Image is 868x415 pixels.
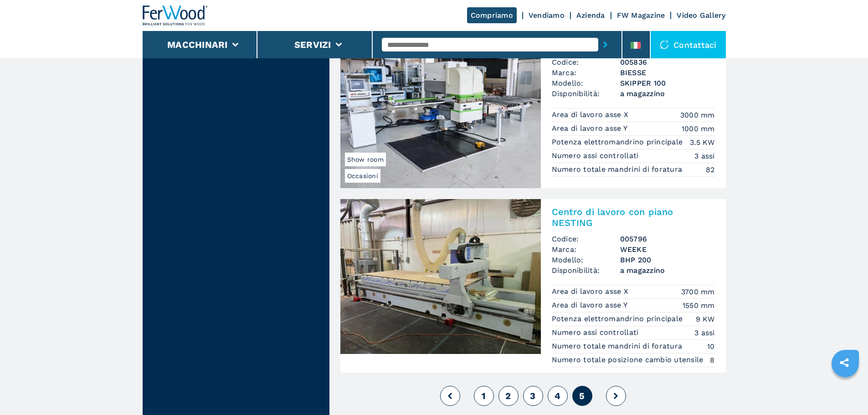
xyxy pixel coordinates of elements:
[620,255,715,265] h3: BHP 200
[552,355,706,365] p: Numero totale posizione cambio utensile
[680,110,715,120] em: 3000 mm
[345,153,386,166] span: Show room
[474,386,494,406] button: 1
[696,314,715,324] em: 9 KW
[710,355,714,365] em: 8
[523,386,543,406] button: 3
[552,328,641,338] p: Numero assi controllati
[681,287,715,297] em: 3700 mm
[660,40,669,49] img: Contattaci
[552,206,715,228] h2: Centro di lavoro con piano NESTING
[598,34,612,55] button: submit-button
[340,199,726,373] a: Centro di lavoro con piano NESTING WEEKE BHP 200Centro di lavoro con piano NESTINGCodice:005796Ma...
[340,33,541,188] img: Foratrice Flessibile BIESSE SKIPPER 100
[651,31,726,58] div: Contattaci
[345,169,380,183] span: Occasioni
[694,328,715,338] em: 3 assi
[579,390,585,401] span: 5
[482,390,486,401] span: 1
[552,244,620,255] span: Marca:
[572,386,592,406] button: 5
[552,300,630,310] p: Area di lavoro asse Y
[552,78,620,88] span: Modello:
[552,67,620,78] span: Marca:
[498,386,519,406] button: 2
[529,11,565,20] a: Vendiamo
[340,33,726,188] a: Foratrice Flessibile BIESSE SKIPPER 100OccasioniShow room005836Foratrice FlessibileCodice:005836M...
[467,7,517,23] a: Compriamo
[552,57,620,67] span: Codice:
[677,11,725,20] a: Video Gallery
[552,255,620,265] span: Modello:
[552,164,685,174] p: Numero totale mandrini di foratura
[690,137,715,148] em: 3.5 KW
[552,287,631,297] p: Area di lavoro asse X
[552,234,620,244] span: Codice:
[620,67,715,78] h3: BIESSE
[683,300,715,311] em: 1550 mm
[167,39,228,50] button: Macchinari
[694,151,715,161] em: 3 assi
[682,123,715,134] em: 1000 mm
[552,123,630,133] p: Area di lavoro asse Y
[530,390,535,401] span: 3
[620,265,715,276] span: a magazzino
[620,244,715,255] h3: WEEKE
[552,265,620,276] span: Disponibilità:
[552,314,685,324] p: Potenza elettromandrino principale
[620,88,715,99] span: a magazzino
[294,39,331,50] button: Servizi
[620,57,715,67] h3: 005836
[620,234,715,244] h3: 005796
[548,386,568,406] button: 4
[552,110,631,120] p: Area di lavoro asse X
[707,341,715,352] em: 10
[143,5,208,26] img: Ferwood
[552,151,641,161] p: Numero assi controllati
[833,351,856,374] a: sharethis
[552,137,685,147] p: Potenza elettromandrino principale
[505,390,511,401] span: 2
[829,374,861,408] iframe: Chat
[617,11,665,20] a: FW Magazine
[340,199,541,354] img: Centro di lavoro con piano NESTING WEEKE BHP 200
[576,11,605,20] a: Azienda
[552,341,685,351] p: Numero totale mandrini di foratura
[620,78,715,88] h3: SKIPPER 100
[555,390,560,401] span: 4
[706,164,715,175] em: 82
[552,88,620,99] span: Disponibilità:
